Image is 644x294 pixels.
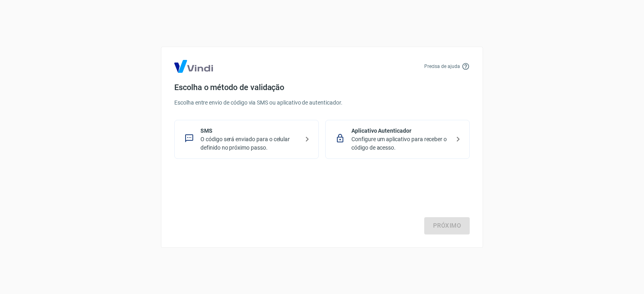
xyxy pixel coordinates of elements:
p: Escolha entre envio de código via SMS ou aplicativo de autenticador. [174,99,470,107]
img: Logo Vind [174,60,213,73]
h4: Escolha o método de validação [174,82,470,92]
p: O código será enviado para o celular definido no próximo passo. [200,135,299,152]
div: SMSO código será enviado para o celular definido no próximo passo. [174,120,319,159]
p: Aplicativo Autenticador [351,127,450,135]
p: Configure um aplicativo para receber o código de acesso. [351,135,450,152]
p: Precisa de ajuda [424,63,460,70]
p: SMS [200,127,299,135]
div: Aplicativo AutenticadorConfigure um aplicativo para receber o código de acesso. [325,120,470,159]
